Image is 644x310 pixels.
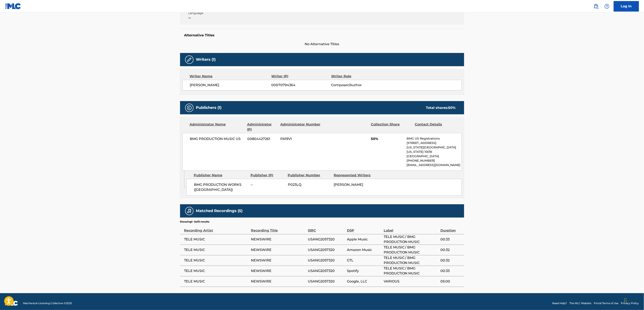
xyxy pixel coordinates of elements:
[280,136,321,141] span: PA19V1
[271,83,331,88] span: 00070794364
[180,220,209,224] p: Showing 1 - 5 of 5 results
[347,268,381,273] span: Spotify
[196,105,222,110] h5: Publishers (1)
[308,224,345,233] div: ISRC
[347,224,381,233] div: DSP
[621,301,639,305] a: Privacy Policy
[407,154,461,158] p: [GEOGRAPHIC_DATA]
[188,11,256,15] span: Language
[184,268,249,273] span: TELE MUSIC
[384,266,438,276] span: TELE MUSIC / BMG PRODUCTION MUSIC
[247,136,277,141] span: 00804427261
[440,224,462,233] div: Duration
[371,136,403,141] span: 50%
[308,268,345,273] span: USANG2057320
[271,74,331,79] div: Writer IPI
[440,268,462,273] span: 00:33
[440,258,462,263] span: 00:32
[196,208,243,213] h5: Matched Recordings (5)
[187,208,192,214] img: Matched Recordings
[194,182,248,192] span: BMG PRODUCTION WORKS ([GEOGRAPHIC_DATA])
[384,279,438,284] span: VARIOUS
[384,255,438,265] span: TELE MUSIC / BMG PRODUCTION MUSIC
[415,122,456,132] div: Contact Details
[251,237,306,242] span: NEWSWIRE
[371,122,412,132] div: Collection Share
[604,4,610,9] img: help
[440,279,462,284] span: 05:00
[190,136,244,141] span: BMG PRODUCTION MUSIC US
[187,57,192,62] img: Writers
[180,42,464,47] span: No Alternative Titles
[251,258,306,263] span: NEWSWIRE
[594,301,619,305] a: Portal Terms of Use
[552,301,567,305] a: Need Help?
[347,237,381,242] span: Apple Music
[288,173,331,178] div: Publisher Number
[308,247,345,252] span: USANG2057320
[570,301,591,305] a: The MLC Website
[308,258,345,263] span: USANG2057320
[407,163,461,167] p: [EMAIL_ADDRESS][DOMAIN_NAME]
[190,122,244,132] div: Administrator Name
[331,74,386,79] div: Writer Role
[334,173,377,178] div: Represented Writers
[247,122,277,132] div: Administrator IPI
[624,294,627,307] div: Drag
[614,1,639,12] a: Log In
[187,105,192,110] img: Publishers
[407,145,461,154] p: [US_STATE][GEOGRAPHIC_DATA][US_STATE] 10016
[407,136,461,141] p: BMG US Registrations
[384,245,438,255] span: TELE MUSIC / BMG PRODUCTION MUSIC
[440,237,462,242] span: 00:33
[603,2,611,11] div: Help
[190,83,271,88] span: [PERSON_NAME]
[23,301,72,305] span: Mechanical Licensing Collective © 2025
[334,183,363,187] span: [PERSON_NAME]
[407,141,461,145] p: [STREET_ADDRESS]
[184,224,249,233] div: Recording Artist
[184,279,249,284] span: TELE MUSIC
[251,268,306,273] span: NEWSWIRE
[196,57,216,62] h5: Writers (1)
[347,247,381,252] span: Amazon Music
[594,4,599,9] img: search
[184,258,249,263] span: TELE MUSIC
[250,173,285,178] div: Publisher IPI
[331,83,386,88] span: Composer/Author
[251,247,306,252] span: NEWSWIRE
[384,224,438,233] div: Label
[347,279,381,284] span: Google, LLC
[251,279,306,284] span: NEWSWIRE
[190,74,271,79] div: Writer Name
[184,247,249,252] span: TELE MUSIC
[440,247,462,252] span: 00:32
[194,173,247,178] div: Publisher Name
[448,106,456,110] span: 50 %
[288,182,331,187] span: P023LQ
[347,258,381,263] span: GTL
[426,105,456,110] div: Total shares:
[407,158,461,163] p: [PHONE_NUMBER]
[384,234,438,244] span: TELE MUSIC / BMG PRODUCTION MUSIC
[280,122,321,132] div: Administrator Number
[623,290,644,310] iframe: Chat Widget
[251,182,285,187] span: --
[308,237,345,242] span: USANG2057320
[5,3,21,9] img: MLC Logo
[188,15,256,20] span: --
[592,2,600,11] a: Public Search
[251,224,306,233] div: Recording Title
[184,237,249,242] span: TELE MUSIC
[308,279,345,284] span: USANG2057320
[184,33,460,37] h5: Alternative Titles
